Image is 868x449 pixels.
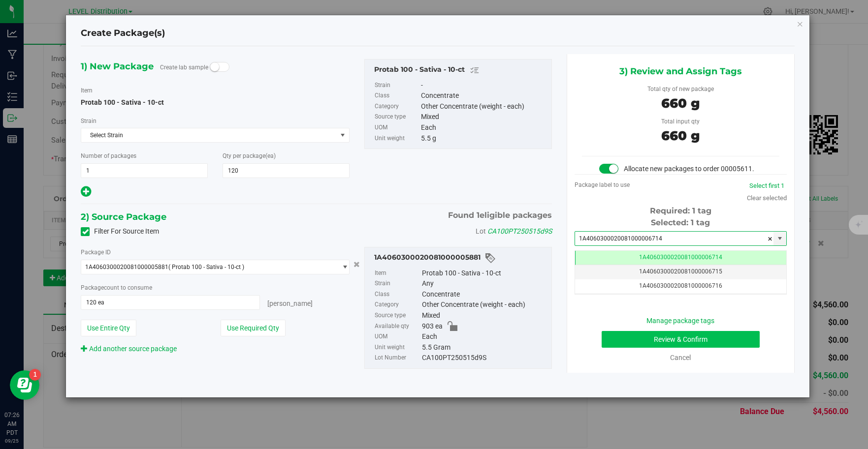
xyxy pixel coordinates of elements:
[221,320,286,336] button: Use Required Qty
[265,152,276,159] span: (ea)
[375,101,419,112] label: Category
[81,210,166,224] span: 2) Source Package
[375,268,419,279] label: Item
[747,194,787,202] a: Clear selected
[448,210,552,221] span: Found eligible packages
[374,64,547,76] div: Protab 100 - Sativa - 10-ct
[422,289,547,300] div: Concentrate
[29,369,41,381] iframe: Resource center unread badge
[639,254,722,261] span: 1A4060300020081000006714
[336,260,349,274] span: select
[375,353,419,363] label: Lot Number
[422,321,443,332] span: 903 ea
[749,182,784,189] a: Select first 1
[773,232,786,245] span: select
[81,128,336,142] span: Select Strain
[81,345,177,353] a: Add another source package
[81,226,159,237] label: Filter For Source Item
[422,331,547,342] div: Each
[375,289,419,300] label: Class
[421,101,546,112] div: Other Concentrate (weight - each)
[81,152,136,159] span: Number of packages
[619,64,742,79] span: 3) Review and Assign Tags
[81,117,96,125] label: Strain
[375,133,419,144] label: Unit weight
[10,370,39,400] iframe: Resource center
[422,353,547,363] div: CA100PT250515d9S
[575,232,774,245] input: Starting tag number
[422,268,547,279] div: Protab 100 - Sativa - 10-ct
[168,264,244,270] span: ( Protab 100 - Sativa - 10-ct )
[421,133,546,144] div: 5.5 g
[81,98,164,106] span: Protab 100 - Sativa - 10-ct
[375,321,419,332] label: Available qty
[575,181,630,188] span: Package label to use
[81,284,152,291] span: Package to consume
[422,310,547,321] div: Mixed
[767,232,773,246] span: clear
[375,122,419,133] label: UOM
[421,80,546,91] div: -
[81,320,136,336] button: Use Entire Qty
[661,95,700,111] span: 660 g
[81,27,165,40] h4: Create Package(s)
[375,278,419,289] label: Strain
[375,331,419,342] label: UOM
[647,86,714,92] span: Total qty of new package
[421,90,546,101] div: Concentrate
[223,152,276,159] span: Qty per package
[375,299,419,310] label: Category
[81,189,91,197] span: Add new output
[602,331,760,348] button: Review & Confirm
[421,112,546,122] div: Mixed
[160,60,208,75] label: Create lab sample
[487,227,552,235] span: CA100PT250515d9S
[421,122,546,133] div: Each
[81,86,93,95] label: Item
[651,218,710,227] span: Selected: 1 tag
[81,249,111,256] span: Package ID
[81,164,207,178] input: 1
[639,268,722,275] span: 1A4060300020081000006715
[336,128,349,142] span: select
[650,206,711,215] span: Required: 1 tag
[639,282,722,289] span: 1A4060300020081000006716
[81,59,154,74] span: 1) New Package
[375,112,419,122] label: Source type
[85,264,168,270] span: 1A4060300020081000005881
[422,299,547,310] div: Other Concentrate (weight - each)
[374,252,547,264] div: 1A4060300020081000005881
[422,342,547,353] div: 5.5 Gram
[375,342,419,353] label: Unit weight
[661,128,700,144] span: 660 g
[375,90,419,101] label: Class
[624,165,754,173] span: Allocate new packages to order 00005611.
[670,354,691,361] a: Cancel
[422,278,547,289] div: Any
[267,299,313,307] span: [PERSON_NAME]
[223,164,349,178] input: 120
[476,227,486,235] span: Lot
[351,257,363,271] button: Cancel button
[81,296,259,309] input: 120 ea
[375,80,419,91] label: Strain
[661,118,700,125] span: Total input qty
[375,310,419,321] label: Source type
[646,317,714,325] a: Manage package tags
[477,210,480,220] span: 1
[104,284,119,291] span: count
